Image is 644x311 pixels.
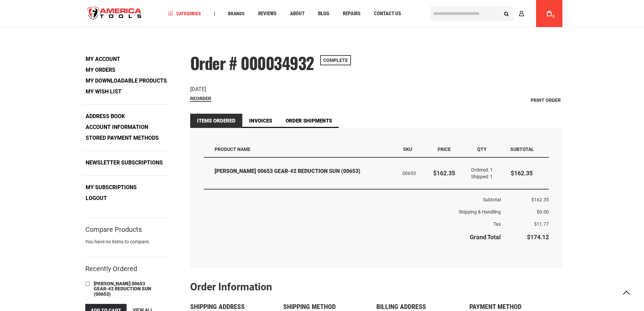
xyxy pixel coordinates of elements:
[398,158,425,189] td: 00653
[204,141,398,157] th: Product Name
[470,234,501,241] strong: Grand Total
[82,1,148,26] img: America Tools
[374,11,401,16] span: Contact Us
[320,55,351,65] span: Complete
[490,174,493,179] span: 1
[83,111,127,121] a: Address Book
[204,189,501,206] th: Subtotal
[433,170,455,177] span: $162.35
[215,168,393,175] strong: [PERSON_NAME] 00653 GEAR-#2 REDUCTION SUN (00653)
[83,87,124,97] a: My Wish List
[204,218,501,230] th: Tax
[531,97,561,103] span: Print Order
[501,141,549,157] th: Subtotal
[165,9,204,18] a: Categories
[527,234,549,241] span: $174.12
[92,280,160,298] a: [PERSON_NAME] 00653 GEAR-#2 REDUCTION SUN (00653)
[225,9,248,18] a: Brands
[529,95,562,105] a: Print Order
[190,96,211,102] a: Reorder
[463,141,501,157] th: Qty
[190,114,242,128] strong: Items Ordered
[83,65,118,75] a: My Orders
[190,303,245,311] span: Shipping Address
[190,51,314,75] span: Order # 000034932
[500,7,513,20] button: Search
[290,11,305,16] span: About
[398,141,425,157] th: SKU
[94,281,151,297] span: [PERSON_NAME] 00653 GEAR-#2 REDUCTION SUN (00653)
[471,167,490,173] span: Ordered
[531,197,549,202] span: $162.35
[490,167,493,173] span: 1
[242,114,279,128] a: Invoices
[82,1,148,26] a: store logo
[255,9,280,18] a: Reviews
[537,209,549,215] span: $0.00
[190,96,211,101] span: Reorder
[204,206,501,218] th: Shipping & Handling
[511,170,533,177] span: $162.35
[315,9,332,18] a: Blog
[83,76,169,86] a: My Downloadable Products
[258,11,276,16] span: Reviews
[83,122,151,132] a: Account Information
[279,114,339,128] a: Order Shipments
[83,182,139,193] a: My Subscriptions
[287,9,308,18] a: About
[318,11,329,16] span: Blog
[83,158,165,168] a: Newsletter Subscriptions
[534,221,549,227] span: $11.77
[83,133,161,143] a: Stored Payment Methods
[228,11,245,16] span: Brands
[469,303,521,311] span: Payment Method
[553,15,555,18] span: 0
[169,11,201,16] span: Categories
[371,9,404,18] a: Contact Us
[425,141,463,157] th: Price
[83,54,123,64] a: My Account
[471,174,490,179] span: Shipped
[190,86,206,92] span: [DATE]
[85,226,142,232] strong: Compare Products
[85,238,170,252] div: You have no items to compare.
[85,265,137,273] strong: Recently Ordered
[83,193,109,203] a: Logout
[343,11,360,16] span: Repairs
[283,303,336,311] span: Shipping Method
[376,303,426,311] span: Billing Address
[190,281,272,293] strong: Order Information
[86,67,115,73] strong: My Orders
[340,9,363,18] a: Repairs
